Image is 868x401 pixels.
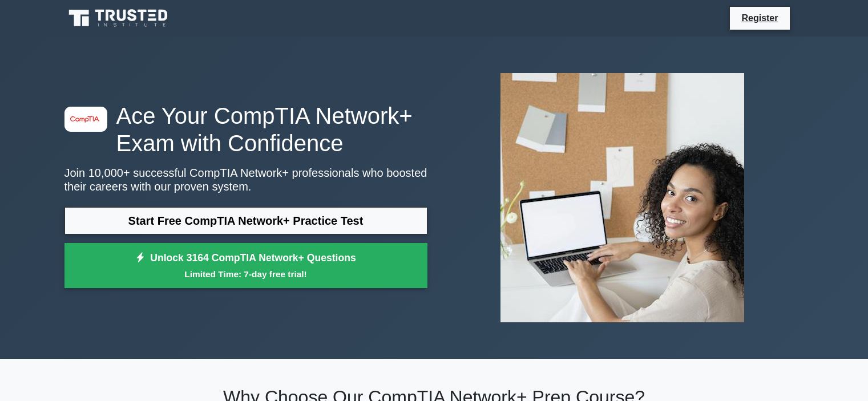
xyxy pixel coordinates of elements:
[64,166,427,193] p: Join 10,000+ successful CompTIA Network+ professionals who boosted their careers with our proven ...
[734,11,785,25] a: Register
[79,268,413,281] small: Limited Time: 7-day free trial!
[64,102,427,157] h1: Ace Your CompTIA Network+ Exam with Confidence
[64,243,427,289] a: Unlock 3164 CompTIA Network+ QuestionsLimited Time: 7-day free trial!
[64,207,427,234] a: Start Free CompTIA Network+ Practice Test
